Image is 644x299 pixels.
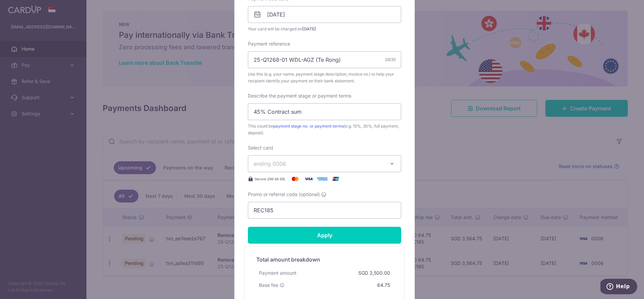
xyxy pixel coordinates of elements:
input: DD / MM / YYYY [248,6,401,23]
input: Apply [248,227,401,244]
span: Your card will be charged on [248,26,401,32]
img: UnionPay [329,175,342,183]
span: Use this (e.g. your name, payment stage description, invoice no.) to help your recipient identify... [248,71,401,84]
div: SGD 3,500.00 [356,267,393,279]
label: Describe the payment stage or payment terms [248,92,351,99]
div: Payment amount [256,267,299,279]
label: Payment reference [248,40,290,47]
span: [DATE] [302,26,316,31]
a: payment stage no. or payment terms [273,124,344,129]
div: 29/35 [385,56,396,63]
img: American Express [315,175,329,183]
h5: Total amount breakdown [256,255,393,264]
img: Mastercard [288,175,302,183]
span: Base fee [259,282,278,289]
iframe: Opens a widget where you can find more information [600,279,637,296]
label: Select card [248,144,273,151]
span: This could be (e.g. 15%, 30%, full payment, deposit). [248,123,401,136]
span: ending 0006 [254,160,286,167]
button: ending 0006 [248,155,401,172]
img: Visa [302,175,315,183]
span: Secure 256-bit SSL [255,176,286,182]
span: Promo or referral code (optional) [248,191,320,198]
div: 64.75 [375,279,393,291]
